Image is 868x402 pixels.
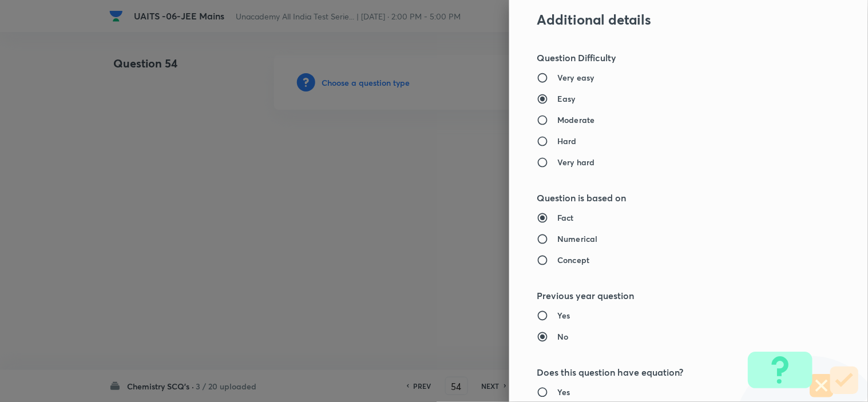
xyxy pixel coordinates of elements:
[557,331,568,343] h6: No
[537,365,802,379] h5: Does this question have equation?
[557,254,589,266] h6: Concept
[557,386,570,398] h6: Yes
[537,191,802,205] h5: Question is based on
[537,289,802,303] h5: Previous year question
[557,233,597,245] h6: Numerical
[557,156,594,168] h6: Very hard
[537,11,802,28] h3: Additional details
[557,309,570,321] h6: Yes
[557,114,594,126] h6: Moderate
[557,212,574,224] h6: Fact
[537,51,802,65] h5: Question Difficulty
[557,71,594,83] h6: Very easy
[557,135,577,147] h6: Hard
[557,93,576,105] h6: Easy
